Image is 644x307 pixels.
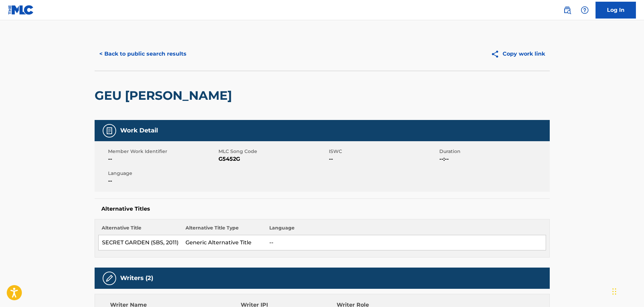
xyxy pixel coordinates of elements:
[561,3,574,17] a: Public Search
[98,224,182,235] th: Alternative Title
[266,224,546,235] th: Language
[610,275,644,307] iframe: Chat Widget
[105,274,113,282] img: Writers
[218,148,327,155] span: MLC Song Code
[120,274,153,282] h5: Writers (2)
[108,177,217,185] span: --
[101,206,543,212] h5: Alternative Titles
[98,235,182,250] td: SECRET GARDEN (SBS, 2011)
[108,155,217,163] span: --
[578,3,591,17] div: Help
[120,127,158,134] h5: Work Detail
[329,155,438,163] span: --
[8,5,34,15] img: MLC Logo
[108,170,217,177] span: Language
[486,45,550,62] button: Copy work link
[105,127,113,135] img: Work Detail
[182,235,266,250] td: Generic Alternative Title
[491,50,503,58] img: Copy work link
[266,235,546,250] td: --
[581,6,589,14] img: help
[329,148,438,155] span: ISWC
[612,281,616,302] div: Drag
[439,148,548,155] span: Duration
[182,224,266,235] th: Alternative Title Type
[218,155,327,163] span: G5452G
[95,45,191,62] button: < Back to public search results
[439,155,548,163] span: --:--
[596,2,636,19] a: Log In
[563,6,571,14] img: search
[108,148,217,155] span: Member Work Identifier
[95,88,235,103] h2: GEU [PERSON_NAME]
